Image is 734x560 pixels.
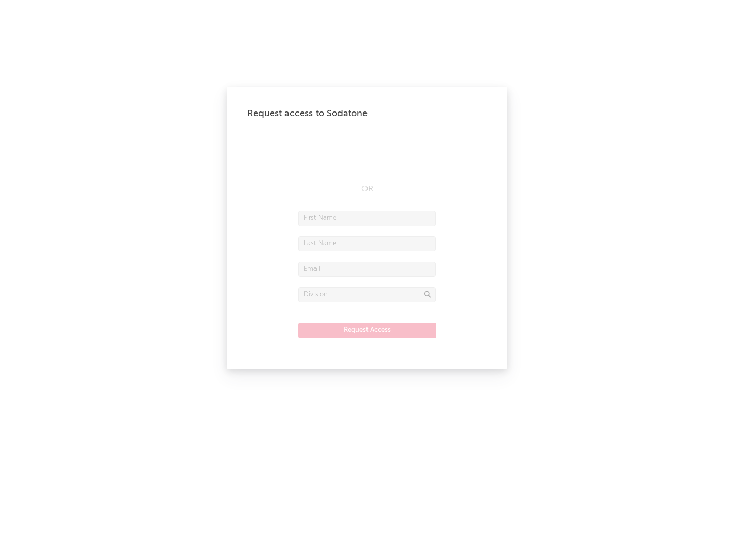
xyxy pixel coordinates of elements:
input: First Name [298,211,436,226]
button: Request Access [298,323,436,338]
input: Email [298,262,436,277]
input: Division [298,287,436,302]
input: Last Name [298,236,436,251]
div: OR [298,183,436,195]
div: Request access to Sodatone [247,107,487,120]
